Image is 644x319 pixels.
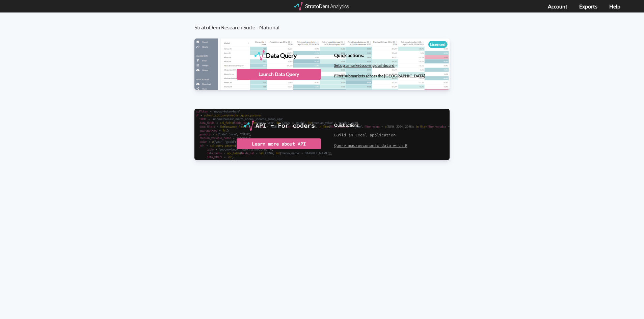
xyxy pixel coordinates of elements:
a: Set up a market scoring dashboard [334,63,395,68]
a: Account [548,3,567,9]
div: Launch Data Query [237,69,321,80]
div: Data Query [266,50,297,60]
h3: StratoDem Research Suite - National [194,12,457,30]
a: Exports [579,3,597,9]
a: Filter submarkets across the [GEOGRAPHIC_DATA] [334,73,425,78]
a: Build an Excel application [334,132,396,137]
div: API - For coders [256,121,315,131]
div: Learn more about API [237,138,321,149]
h4: Quick actions: [334,123,407,127]
a: Help [609,3,620,9]
div: Licensed [428,41,447,48]
a: Query macroeconomic data with R [334,143,407,148]
h4: Quick actions: [334,53,425,58]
